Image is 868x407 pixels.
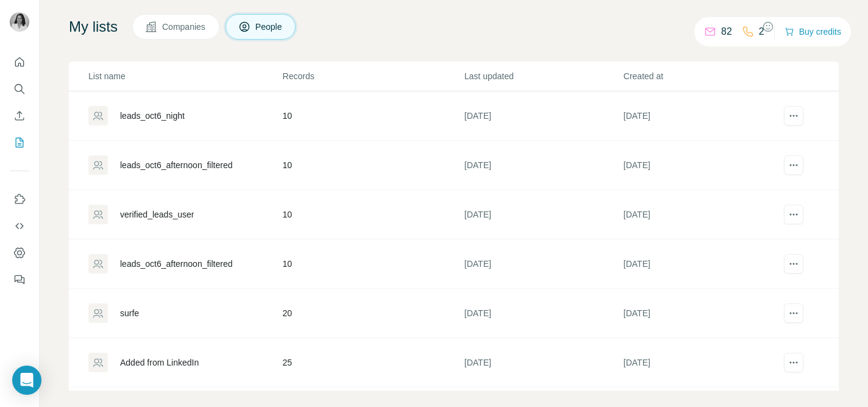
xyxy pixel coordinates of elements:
[283,70,463,82] p: Records
[282,338,464,388] td: 25
[120,110,185,122] div: leads_oct6_night
[10,242,29,264] button: Dashboard
[762,21,839,33] button: Share feedback
[464,91,623,141] td: [DATE]
[10,132,29,154] button: My lists
[10,269,29,291] button: Feedback
[623,338,782,388] td: [DATE]
[784,155,803,175] button: actions
[464,70,622,82] p: Last updated
[282,190,464,239] td: 10
[759,24,764,39] p: 2
[69,17,118,37] h4: My lists
[623,141,782,190] td: [DATE]
[464,338,623,388] td: [DATE]
[120,307,139,319] div: surfe
[282,91,464,141] td: 10
[10,51,29,73] button: Quick start
[721,24,732,39] p: 82
[120,258,232,270] div: leads_oct6_afternoon_filtered
[120,159,232,171] div: leads_oct6_afternoon_filtered
[162,21,207,33] span: Companies
[784,254,803,274] button: actions
[784,303,803,323] button: actions
[623,190,782,239] td: [DATE]
[88,70,282,82] p: List name
[10,105,29,127] button: Enrich CSV
[464,141,623,190] td: [DATE]
[255,21,283,33] span: People
[10,78,29,100] button: Search
[623,289,782,338] td: [DATE]
[12,366,41,395] div: Open Intercom Messenger
[282,141,464,190] td: 10
[784,205,803,224] button: actions
[10,12,29,32] img: Avatar
[282,239,464,289] td: 10
[464,239,623,289] td: [DATE]
[120,356,199,369] div: Added from LinkedIn
[784,23,841,40] button: Buy credits
[784,353,803,372] button: actions
[10,188,29,210] button: Use Surfe on LinkedIn
[623,239,782,289] td: [DATE]
[624,70,781,82] p: Created at
[120,208,194,221] div: verified_leads_user
[464,289,623,338] td: [DATE]
[10,215,29,237] button: Use Surfe API
[464,190,623,239] td: [DATE]
[623,91,782,141] td: [DATE]
[784,106,803,126] button: actions
[282,289,464,338] td: 20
